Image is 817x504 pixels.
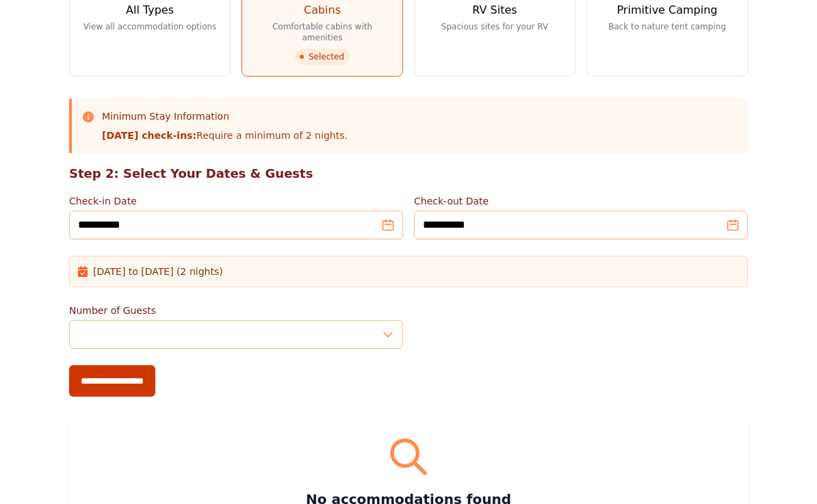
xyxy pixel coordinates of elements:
[617,2,718,18] h3: Primitive Camping
[69,164,748,183] h2: Step 2: Select Your Dates & Guests
[441,21,548,32] p: Spacious sites for your RV
[304,2,341,18] h3: Cabins
[93,265,223,278] span: [DATE] to [DATE] (2 nights)
[83,21,217,32] p: View all accommodation options
[295,49,350,65] span: Selected
[253,21,391,43] p: Comfortable cabins with amenities
[414,194,748,208] label: Check-out Date
[102,129,348,142] p: Require a minimum of 2 nights.
[69,304,403,317] label: Number of Guests
[102,130,196,141] strong: [DATE] check-ins:
[102,109,348,123] h3: Minimum Stay Information
[608,21,726,32] p: Back to nature tent camping
[69,194,403,208] label: Check-in Date
[126,2,174,18] h3: All Types
[472,2,517,18] h3: RV Sites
